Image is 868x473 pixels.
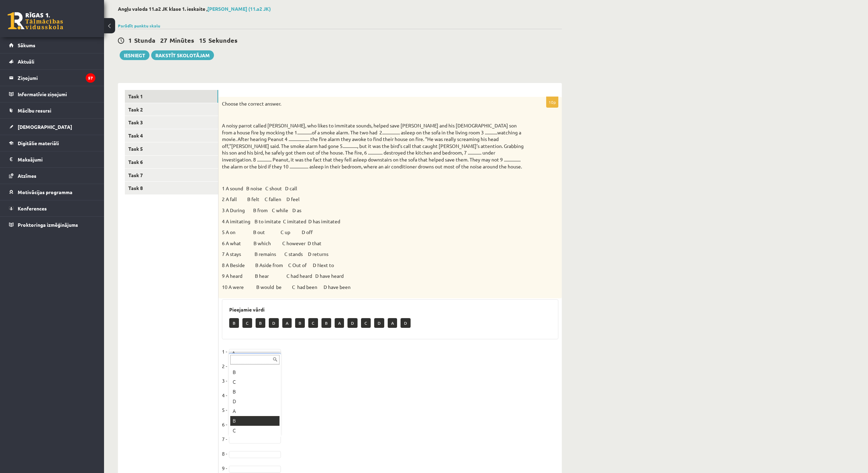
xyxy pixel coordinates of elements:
div: B [230,387,280,397]
div: C [230,426,280,435]
div: D [230,397,280,406]
div: C [230,377,280,387]
div: B [230,416,280,426]
div: A [230,406,280,416]
div: B [230,367,280,377]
